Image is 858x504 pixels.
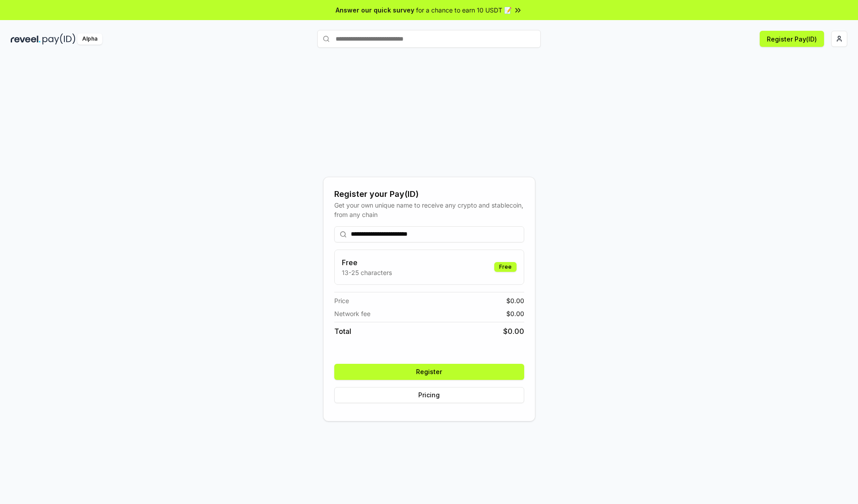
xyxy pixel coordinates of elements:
[334,188,524,200] div: Register your Pay(ID)
[334,387,524,403] button: Pricing
[334,326,351,337] span: Total
[506,296,524,305] span: $ 0.00
[506,309,524,318] span: $ 0.00
[416,5,512,15] span: for a chance to earn 10 USDT 📝
[494,262,517,272] div: Free
[342,257,392,268] h3: Free
[503,326,524,337] span: $ 0.00
[11,33,41,45] img: reveel_dark
[334,364,524,380] button: Register
[77,33,102,45] div: Alpha
[336,5,414,15] span: Answer our quick survey
[760,31,824,47] button: Register Pay(ID)
[42,33,76,45] img: pay_id
[334,200,524,219] div: Get your own unique name to receive any crypto and stablecoin, from any chain
[342,268,392,277] p: 13-25 characters
[334,309,370,318] span: Network fee
[334,296,349,305] span: Price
